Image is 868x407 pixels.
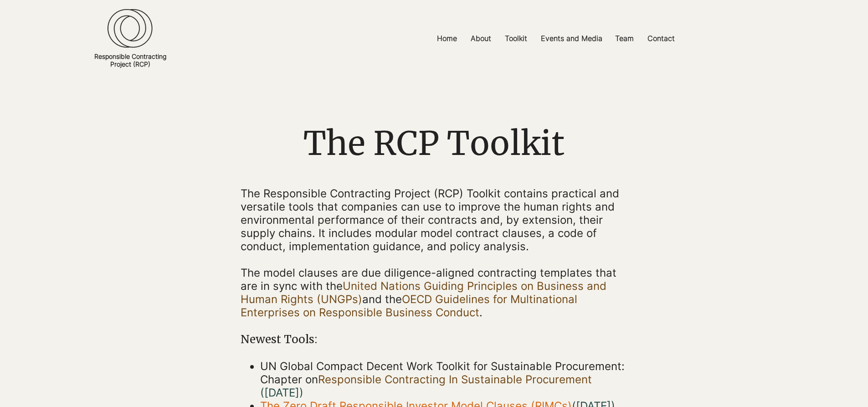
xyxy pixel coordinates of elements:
p: Events and Media [536,28,607,49]
span: The Responsible Contracting Project (RCP) Toolkit contains practical and versatile tools that com... [241,187,619,253]
span: Newest Tools: [241,332,318,346]
p: Contact [643,28,679,49]
span: ([DATE]) [260,386,303,399]
a: Home [430,28,464,49]
a: Team [608,28,641,49]
a: Responsible Contracting In Sustainable Procurement [318,373,592,386]
a: Contact [641,28,682,49]
a: Responsible ContractingProject (RCP) [94,52,166,68]
a: Events and Media [534,28,608,49]
a: United Nations Guiding Principles on Business and Human Rights (UNGPs) [241,279,606,306]
a: OECD Guidelines for Multinational Enterprises on Responsible Business Conduct [241,293,577,319]
span: UN Global Compact Decent Work Toolkit for Sustainable Procurement: Chapter on [260,360,625,399]
nav: Site [324,28,787,49]
p: Home [432,28,462,49]
p: About [466,28,496,49]
a: About [464,28,498,49]
p: Toolkit [500,28,532,49]
a: Toolkit [498,28,534,49]
span: The RCP Toolkit [303,123,565,164]
span: The model clauses are due diligence-aligned contracting templates that are in sync with the and t... [241,266,616,319]
p: Team [611,28,638,49]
